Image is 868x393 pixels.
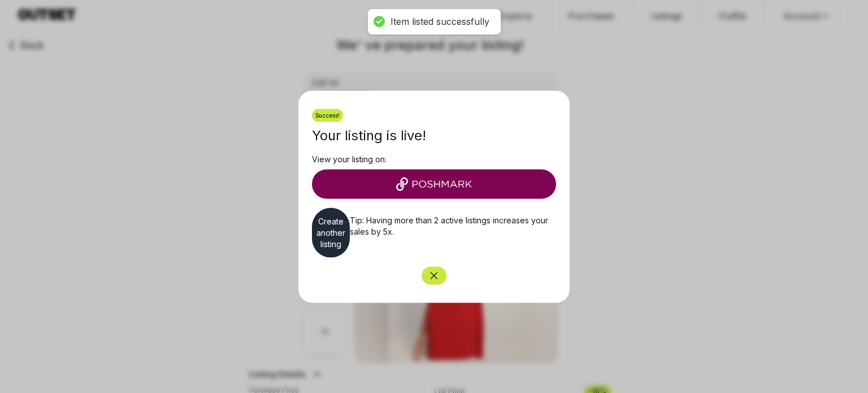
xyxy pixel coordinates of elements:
[422,266,446,284] button: Close
[312,109,343,122] div: Success!
[312,126,556,144] h2: Your listing is live!
[312,208,350,257] a: Create another listing
[390,16,489,28] div: Item listed successfully
[316,177,552,191] img: Poshmark logo
[312,153,556,169] p: View your listing on:
[350,208,556,257] div: Tip: Having more than 2 active listings increases your sales by 5x.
